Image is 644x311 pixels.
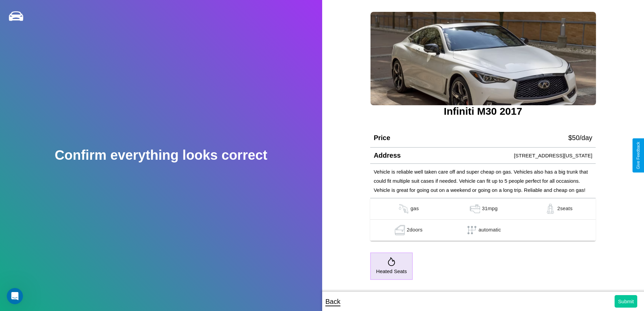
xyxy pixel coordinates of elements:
[544,204,557,214] img: gas
[7,288,23,304] iframe: Intercom live chat
[326,295,340,308] p: Back
[482,204,498,214] p: 31 mpg
[370,106,596,117] h3: Infiniti M30 2017
[374,167,592,195] p: Vehicle is reliable well taken care off and super cheap on gas. Vehicles also has a big trunk tha...
[636,142,641,169] div: Give Feedback
[479,225,501,235] p: automatic
[468,204,482,214] img: gas
[55,148,267,163] h2: Confirm everything looks correct
[407,225,423,235] p: 2 doors
[568,132,592,144] p: $ 50 /day
[514,151,592,160] p: [STREET_ADDRESS][US_STATE]
[410,204,419,214] p: gas
[370,198,596,241] table: simple table
[397,204,410,214] img: gas
[374,152,401,159] h4: Address
[393,225,407,235] img: gas
[557,204,572,214] p: 2 seats
[615,295,637,308] button: Submit
[376,267,407,276] p: Heated Seats
[374,134,390,142] h4: Price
